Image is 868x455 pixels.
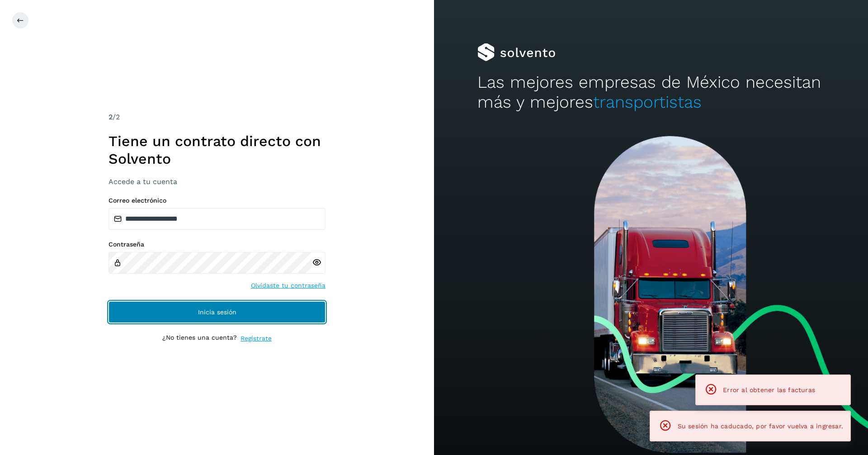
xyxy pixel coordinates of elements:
[108,177,325,186] h3: Accede a tu cuenta
[108,133,325,167] h1: Tiene un contrato directo con Solvento
[251,281,325,290] a: Olvidaste tu contraseña
[108,112,325,123] div: /2
[108,241,325,248] label: Contraseña
[108,197,325,204] label: Correo electrónico
[108,113,113,121] span: 2
[198,309,236,315] span: Inicia sesión
[723,386,815,393] span: Error al obtener las facturas
[477,72,825,113] h2: Las mejores empresas de México necesitan más y mejores
[162,334,237,343] p: ¿No tienes una cuenta?
[241,334,272,343] a: Regístrate
[108,301,325,323] button: Inicia sesión
[593,92,702,112] span: transportistas
[678,422,843,430] span: Su sesión ha caducado, por favor vuelva a ingresar.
